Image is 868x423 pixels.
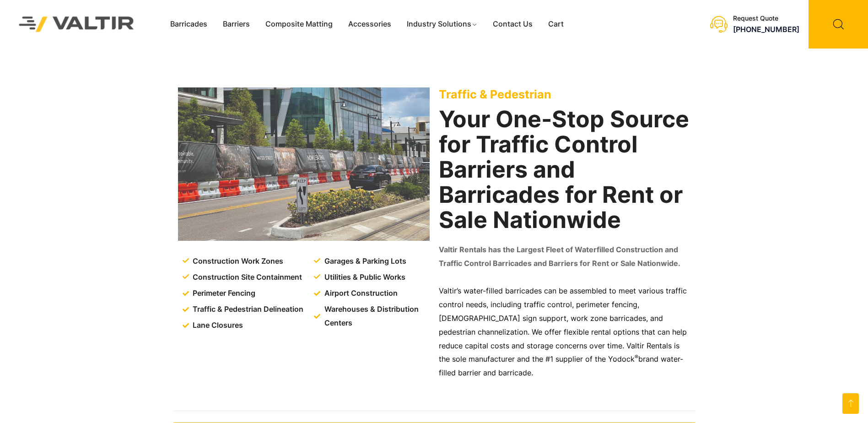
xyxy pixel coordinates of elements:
span: Construction Work Zones [190,255,283,268]
span: Warehouses & Distribution Centers [322,303,431,330]
h2: Your One-Stop Source for Traffic Control Barriers and Barricades for Rent or Sale Nationwide [439,107,690,233]
a: Contact Us [485,17,540,31]
span: Perimeter Fencing [190,287,255,300]
span: Traffic & Pedestrian Delineation [190,303,303,316]
img: Valtir Rentals [7,5,146,44]
a: Barricades [162,17,215,31]
span: Garages & Parking Lots [322,255,406,268]
a: Go to top [842,393,859,414]
p: Traffic & Pedestrian [439,87,690,101]
a: [PHONE_NUMBER] [733,25,799,34]
sup: ® [635,353,638,360]
a: Cart [540,17,571,31]
span: Construction Site Containment [190,271,302,284]
a: Industry Solutions [399,17,485,31]
p: Valtir’s water-filled barricades can be assembled to meet various traffic control needs, includin... [439,284,690,380]
div: Request Quote [733,15,799,22]
a: Composite Matting [258,17,340,31]
a: Barriers [215,17,258,31]
a: Accessories [340,17,399,31]
span: Airport Construction [322,287,398,300]
span: Utilities & Public Works [322,271,405,284]
p: Valtir Rentals has the Largest Fleet of Waterfilled Construction and Traffic Control Barricades a... [439,243,690,271]
span: Lane Closures [190,319,243,332]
